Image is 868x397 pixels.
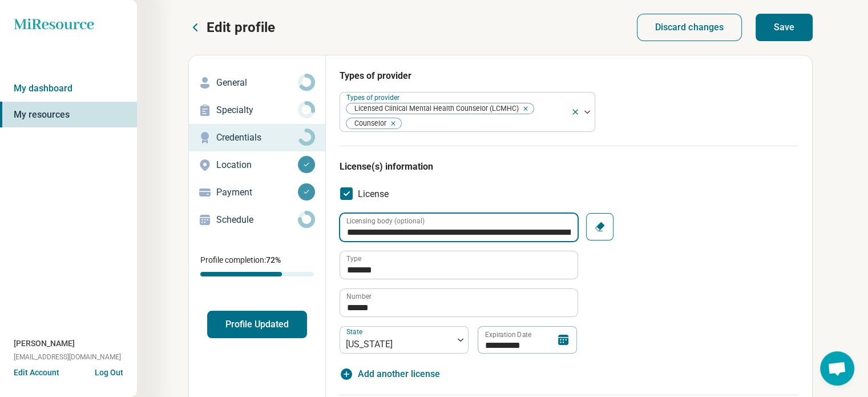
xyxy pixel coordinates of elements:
p: Payment [216,186,298,199]
div: Profile completion: [189,247,325,283]
button: Log Out [95,367,123,376]
button: Save [756,14,813,41]
a: General [189,69,325,97]
a: Location [189,151,325,179]
p: General [216,76,298,90]
a: Credentials [189,124,325,151]
h3: Types of provider [340,69,798,83]
p: Specialty [216,103,298,117]
label: Number [346,293,372,300]
p: Schedule [216,213,298,227]
div: Profile completion [200,272,314,276]
span: License [358,187,389,201]
label: Types of provider [346,94,402,102]
a: Specialty [189,97,325,124]
a: Open chat [820,351,854,386]
button: Add another license [340,367,440,381]
a: Schedule [189,206,325,234]
span: 72 % [266,255,281,264]
span: [PERSON_NAME] [14,338,75,350]
label: Licensing body (optional) [346,218,425,224]
span: Licensed Clinical Mental Health Counselor (LCMHC) [346,103,522,114]
a: Payment [189,179,325,206]
label: Type [346,255,361,262]
span: [EMAIL_ADDRESS][DOMAIN_NAME] [14,352,121,362]
label: State [346,328,365,336]
p: Credentials [216,131,298,145]
h3: License(s) information [340,160,798,174]
button: Edit profile [188,18,275,37]
p: Edit profile [207,18,275,37]
span: Add another license [358,367,440,381]
input: credential.licenses.0.name [340,251,578,279]
p: Location [216,158,298,172]
span: Counselor [346,118,390,129]
button: Discard changes [637,14,742,41]
button: Profile Updated [207,311,307,338]
button: Edit Account [14,367,59,379]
